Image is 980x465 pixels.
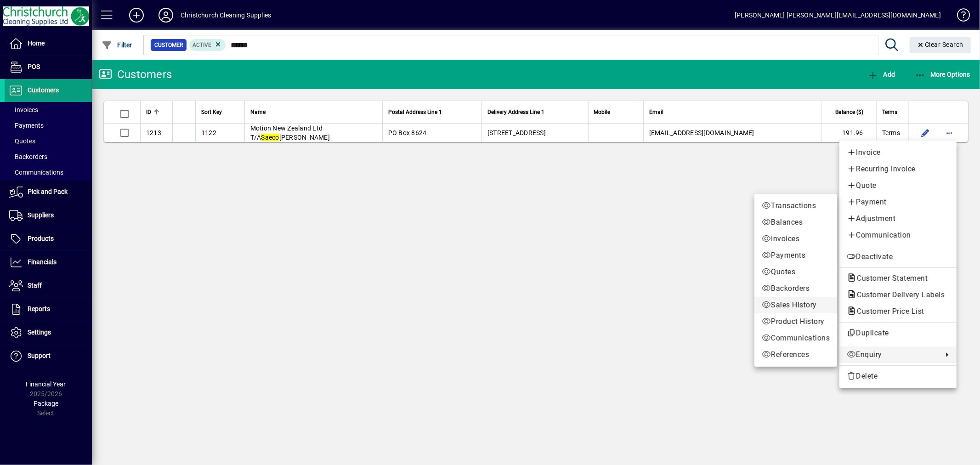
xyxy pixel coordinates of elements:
span: Recurring Invoice [847,164,949,175]
span: Backorders [762,283,830,294]
span: Invoices [762,233,830,244]
button: Deactivate customer [839,249,957,265]
span: Duplicate [847,328,949,339]
span: Communication [847,230,949,241]
span: Balances [762,217,830,228]
span: Payments [762,250,830,261]
span: Customer Statement [847,274,932,283]
span: Communications [762,333,830,344]
span: Customer Price List [847,307,929,316]
span: References [762,349,830,360]
span: Delete [847,371,949,382]
span: Quote [847,180,949,191]
span: Product History [762,316,830,327]
span: Payment [847,197,949,208]
span: Adjustment [847,213,949,224]
span: Quotes [762,267,830,278]
span: Enquiry [847,349,938,360]
span: Transactions [762,200,830,211]
span: Sales History [762,300,830,311]
span: Customer Delivery Labels [847,290,949,299]
span: Invoice [847,147,949,158]
span: Deactivate [847,251,949,262]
